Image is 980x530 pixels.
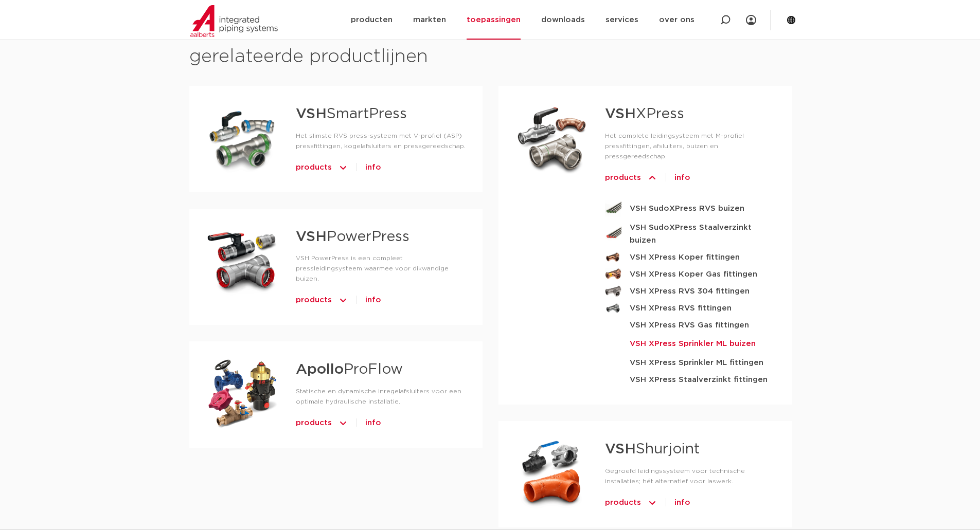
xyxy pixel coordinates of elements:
[674,170,690,186] a: info
[296,131,466,151] p: Het slimste RVS press-systeem met V-profiel (ASP) pressfittingen, kogelafsluiters en pressgereeds...
[296,415,332,431] span: products
[605,221,775,247] a: VSH SudoXPress Staalverzinkt buizen
[605,319,775,332] a: VSH XPress RVS Gas fittingen
[605,336,775,352] a: VSH XPress Sprinkler ML buizen
[338,159,348,176] img: icon-chevron-up-1.svg
[630,268,757,281] strong: VSH XPress Koper Gas fittingen
[605,251,775,264] a: VSH XPress Koper fittingen
[365,415,381,431] a: info
[605,442,636,456] strong: VSH
[630,285,750,298] strong: VSH XPress RVS 304 fittingen
[296,107,327,121] strong: VSH
[338,292,348,308] img: icon-chevron-up-1.svg
[674,495,690,511] a: info
[605,356,775,369] a: VSH XPress Sprinkler ML fittingen
[630,373,768,386] strong: VSH XPress Staalverzinkt fittingen
[296,292,332,308] span: products
[630,337,756,350] strong: VSH XPress Sprinkler ML buizen
[605,268,775,281] a: VSH XPress Koper Gas fittingen
[605,495,641,511] span: products
[338,415,348,431] img: icon-chevron-up-1.svg
[605,170,641,186] span: products
[605,107,636,121] strong: VSH
[605,200,775,217] a: VSH SudoXPress RVS buizen
[296,253,466,284] p: VSH PowerPress is een compleet pressleidingsysteem waarmee voor dikwandige buizen.
[605,442,700,456] a: VSHShurjoint
[296,107,407,121] a: VSHSmartPress
[630,202,744,215] strong: VSH SudoXPress RVS buizen
[296,386,466,407] p: Statische en dynamische inregelafsluiters voor een optimale hydraulische installatie.
[296,362,403,377] a: ApolloProFlow
[296,230,327,244] strong: VSH
[296,230,409,244] a: VSHPowerPress
[605,373,775,386] a: VSH XPress Staalverzinkt fittingen
[630,356,763,369] strong: VSH XPress Sprinkler ML fittingen
[189,45,791,69] h2: gerelateerde productlijnen​
[605,107,684,121] a: VSHXPress
[630,251,740,264] strong: VSH XPress Koper fittingen
[605,466,775,486] p: Gegroefd leidingssysteem voor technische installaties; hét alternatief voor laswerk.
[605,285,775,298] a: VSH XPress RVS 304 fittingen
[630,302,732,315] strong: VSH XPress RVS fittingen
[647,495,657,511] img: icon-chevron-up-1.svg
[630,319,749,332] strong: VSH XPress RVS Gas fittingen
[296,159,332,176] span: products
[365,159,381,176] a: info
[605,302,775,315] a: VSH XPress RVS fittingen
[647,170,657,186] img: icon-chevron-up-1.svg
[630,221,775,247] strong: VSH SudoXPress Staalverzinkt buizen
[605,131,775,161] p: Het complete leidingsysteem met M-profiel pressfittingen, afsluiters, buizen en pressgereedschap.
[296,362,344,377] strong: Apollo
[365,292,381,308] a: info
